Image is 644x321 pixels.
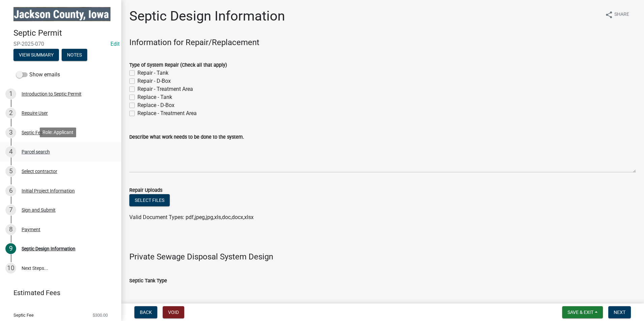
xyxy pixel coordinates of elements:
[40,128,76,137] div: Role: Applicant
[5,205,16,215] div: 7
[5,146,16,157] div: 4
[137,69,168,77] label: Repair - Tank
[140,310,152,315] span: Back
[62,49,87,61] button: Notes
[129,8,285,24] h1: Septic Design Information
[13,7,110,21] img: Jackson County, Iowa
[605,11,613,19] i: share
[129,135,244,140] label: Describe what work needs to be done to the system.
[22,111,48,115] div: Require User
[614,310,625,315] span: Next
[22,92,82,96] div: Introduction to Septic Permit
[13,28,116,38] h4: Septic Permit
[129,63,227,68] label: Type of System Repair (Check all that apply)
[129,38,636,47] h4: Information for Repair/Replacement
[5,108,16,118] div: 2
[22,188,75,193] div: Initial Project Information
[137,109,197,117] label: Replace - Treatment Area
[16,71,60,79] label: Show emails
[22,227,40,232] div: Payment
[5,166,16,177] div: 5
[163,306,184,318] button: Void
[13,41,108,47] span: SP-2025-070
[129,279,167,283] label: Septic Tank Type
[22,149,50,154] div: Parcel search
[568,310,593,315] span: Save & Exit
[22,169,57,174] div: Select contractor
[93,313,108,317] span: $300.00
[5,88,16,99] div: 1
[5,185,16,196] div: 6
[22,208,56,212] div: Sign and Submit
[134,306,157,318] button: Back
[137,85,193,93] label: Repair - Treatment Area
[137,93,172,101] label: Replace - Tank
[137,101,174,109] label: Replace - D-Box
[614,11,629,19] span: Share
[5,243,16,254] div: 9
[129,188,162,193] label: Repair Uploads
[13,52,59,58] wm-modal-confirm: Summary
[13,49,59,61] button: View Summary
[5,224,16,235] div: 8
[129,214,254,220] span: Valid Document Types: pdf,jpeg,jpg,xls,doc,docx,xlsx
[22,246,75,251] div: Septic Design Information
[5,127,16,138] div: 3
[62,52,87,58] wm-modal-confirm: Notes
[562,306,603,318] button: Save & Exit
[608,306,631,318] button: Next
[137,77,171,85] label: Repair - D-Box
[110,41,120,47] wm-modal-confirm: Edit Application Number
[13,313,34,317] span: Septic Fee
[5,263,16,274] div: 10
[22,130,43,135] div: Septic Fee
[600,8,635,21] button: shareShare
[110,41,120,47] a: Edit
[5,286,110,299] a: Estimated Fees
[129,194,170,206] button: Select files
[129,252,636,262] h4: Private Sewage Disposal System Design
